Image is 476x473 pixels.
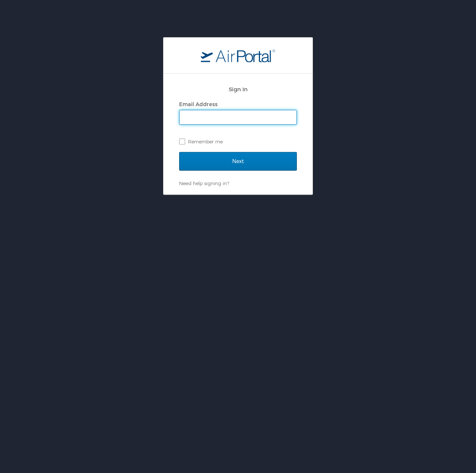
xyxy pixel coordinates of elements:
[179,180,229,186] a: Need help signing in?
[179,136,297,147] label: Remember me
[201,49,275,62] img: logo
[179,85,297,93] h2: Sign In
[179,152,297,171] input: Next
[179,101,218,107] label: Email Address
